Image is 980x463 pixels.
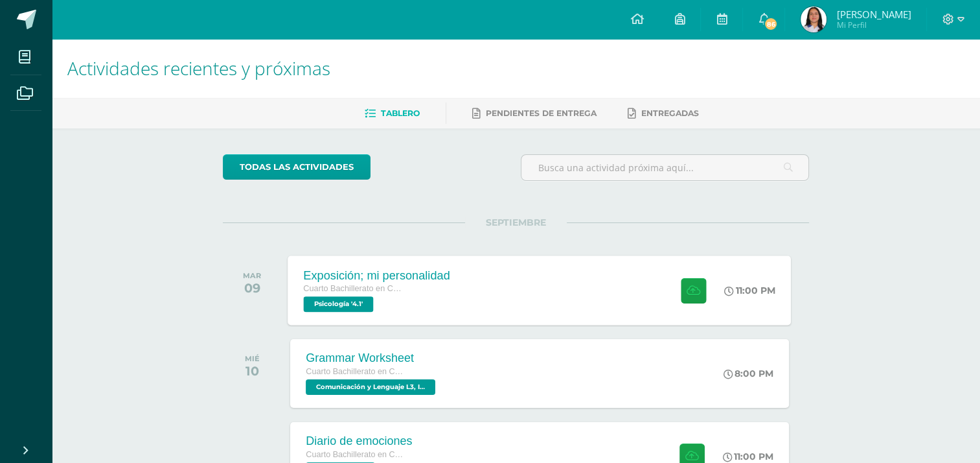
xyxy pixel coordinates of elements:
[641,108,699,118] span: Entregadas
[306,367,403,376] span: Cuarto Bachillerato en Ciencias y Letras
[465,217,567,228] span: SEPTIEMBRE
[243,271,261,280] div: MAR
[306,351,439,365] div: Grammar Worksheet
[245,354,260,363] div: MIÉ
[486,108,597,118] span: Pendientes de entrega
[472,103,597,124] a: Pendientes de entrega
[304,296,374,312] span: Psicología '4.1'
[67,56,330,80] span: Actividades recientes y próximas
[723,451,773,462] div: 11:00 PM
[243,280,261,296] div: 09
[764,17,778,31] span: 86
[223,154,370,180] a: todas las Actividades
[306,450,403,459] span: Cuarto Bachillerato en Ciencias y Letras
[304,268,450,282] div: Exposición; mi personalidad
[306,434,412,448] div: Diario de emociones
[628,103,699,124] a: Entregadas
[521,155,808,180] input: Busca una actividad próxima aquí...
[801,6,826,32] img: 46872c247081027bb6dc26fee6c19cb3.png
[245,363,260,379] div: 10
[306,379,435,395] span: Comunicación y Lenguaje L3, Inglés 4 'Inglés - Intermedio "A"'
[381,108,420,118] span: Tablero
[725,285,776,296] div: 11:00 PM
[836,19,911,30] span: Mi Perfil
[836,8,911,21] span: [PERSON_NAME]
[724,368,773,379] div: 8:00 PM
[304,284,402,293] span: Cuarto Bachillerato en Ciencias y Letras
[365,103,420,124] a: Tablero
